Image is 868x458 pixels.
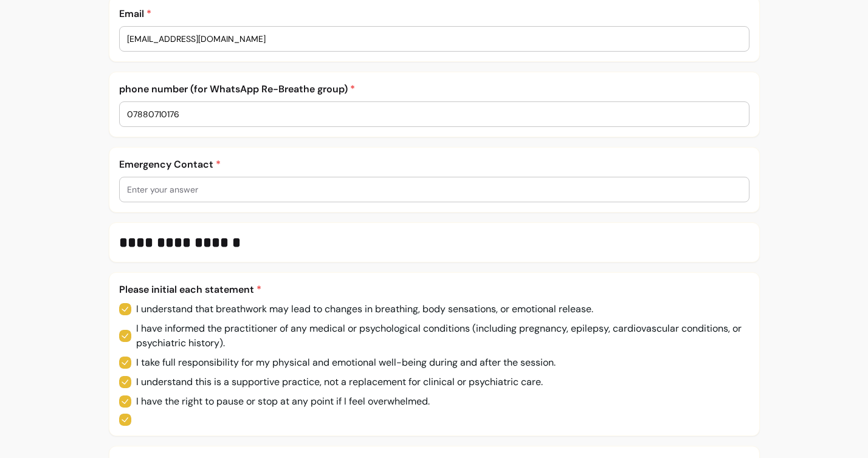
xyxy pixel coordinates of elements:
input: Enter your answer [127,183,742,196]
input: I understand that breathwork may lead to changes in breathing, body sensations, or emotional rele... [119,297,605,321]
p: Emergency Contact [119,157,749,172]
p: phone number (for WhatsApp Re-Breathe group) [119,82,749,97]
p: Please initial each statement [119,282,749,297]
p: Email [119,7,749,21]
input: I have informed the practitioner of any medical or psychological conditions (including pregnancy,... [119,316,759,355]
input: I understand this is a supportive practice, not a replacement for clinical or psychiatric care. [119,370,555,394]
input: Enter your answer [127,108,742,120]
input: Enter your answer [127,33,742,45]
input: I take full responsibility for my physical and emotional well-being during and after the session. [119,350,568,375]
input: I have the right to pause or stop at any point if I feel overwhelmed. [119,389,443,414]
